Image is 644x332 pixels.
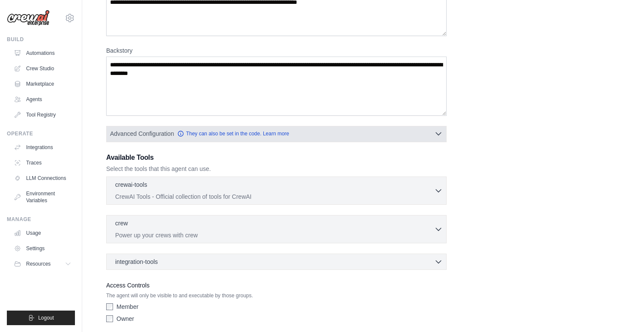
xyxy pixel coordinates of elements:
[7,216,75,223] div: Manage
[177,130,289,137] a: They can also be set in the code. Learn more
[38,314,54,321] span: Logout
[10,62,75,75] a: Crew Studio
[115,219,128,227] p: crew
[115,192,434,201] p: CrewAI Tools - Official collection of tools for CrewAI
[106,280,447,290] label: Access Controls
[106,292,447,299] p: The agent will only be visible to and executable by those groups.
[10,187,75,207] a: Environment Variables
[115,231,434,239] p: Power up your crews with crew
[10,226,75,240] a: Usage
[10,93,75,106] a: Agents
[110,180,443,201] button: crewai-tools CrewAI Tools - Official collection of tools for CrewAI
[10,257,75,271] button: Resources
[106,153,447,163] h3: Available Tools
[115,180,147,189] p: crewai-tools
[110,257,443,266] button: integration-tools
[116,314,134,323] label: Owner
[7,130,75,137] div: Operate
[110,219,443,239] button: crew Power up your crews with crew
[115,257,158,266] span: integration-tools
[116,302,138,311] label: Member
[107,126,446,141] button: Advanced Configuration They can also be set in the code. Learn more
[10,77,75,91] a: Marketplace
[10,141,75,154] a: Integrations
[106,46,447,55] label: Backstory
[7,10,50,26] img: Logo
[26,260,51,267] span: Resources
[10,156,75,170] a: Traces
[110,129,174,138] span: Advanced Configuration
[106,165,447,173] p: Select the tools that this agent can use.
[10,108,75,122] a: Tool Registry
[7,36,75,43] div: Build
[10,46,75,60] a: Automations
[10,242,75,255] a: Settings
[10,171,75,185] a: LLM Connections
[7,311,75,325] button: Logout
